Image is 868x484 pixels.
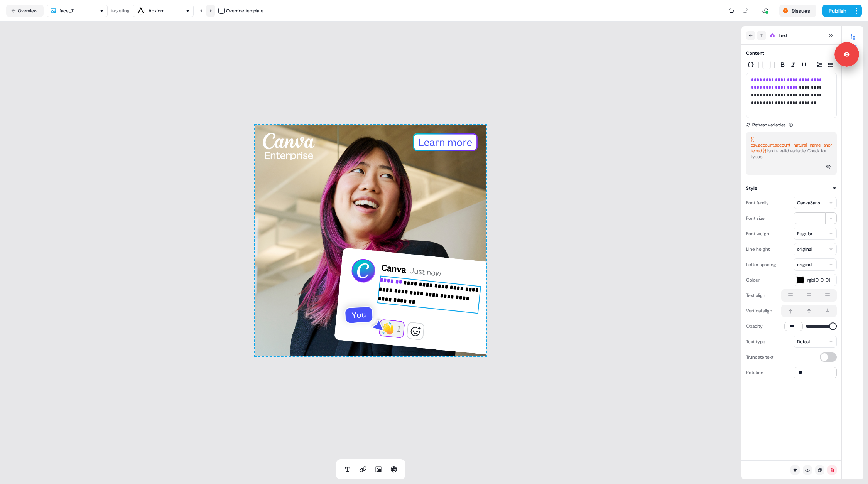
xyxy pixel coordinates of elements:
button: Overview [6,5,44,17]
div: Content [746,49,764,57]
div: original [797,261,812,268]
div: Font size [746,212,765,224]
div: targeting [111,7,130,15]
div: Vertical align [746,305,772,317]
button: Style [746,184,837,192]
button: rgb(0, 0, 0) [794,274,837,286]
div: Opacity [746,320,763,332]
button: Publish [822,5,851,17]
div: Font family [746,197,769,209]
div: Rotation [746,366,763,379]
div: Colour [746,274,760,286]
div: Line height [746,243,770,255]
div: Letter spacing [746,258,776,271]
div: Text align [746,289,765,302]
div: face_1:1 [59,7,74,15]
span: rgb(0, 0, 0) [807,276,834,284]
div: Truncate text [746,351,773,363]
button: Refresh variables [746,121,785,129]
div: original [797,245,812,253]
button: Edits [842,31,863,48]
div: Acxiom [149,7,164,15]
div: Style [746,184,757,192]
button: {{ csv.account.account_natural_name_shortened }} isn’t a valid variable. Check for typos. [746,132,837,175]
div: Regular [797,230,812,238]
div: Text type [746,336,765,348]
div: Override template [226,7,263,15]
span: Text [778,32,787,39]
button: CanvaSans [794,197,837,209]
span: {{ csv.account.account_natural_name_shortened }} [751,136,832,154]
div: isn’t a valid variable. Check for typos. [751,137,832,160]
div: CanvaSans [797,199,820,207]
button: Acxiom [133,5,194,17]
button: 9issues [779,5,816,17]
div: Font weight [746,228,771,240]
div: Default [797,338,812,346]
